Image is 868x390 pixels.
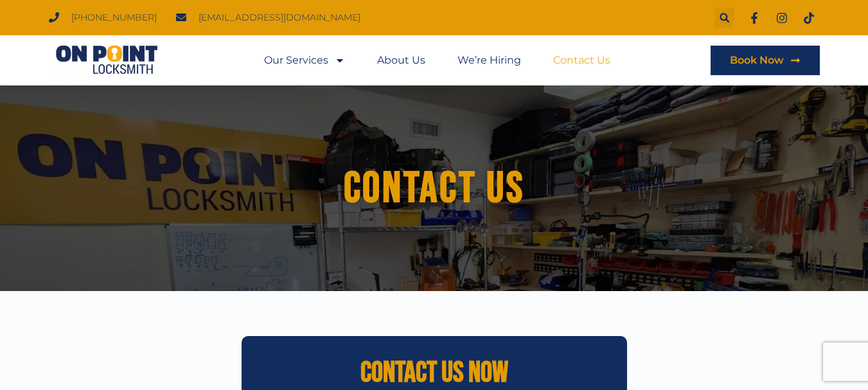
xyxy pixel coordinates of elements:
[377,46,425,75] a: About Us
[75,164,794,213] h1: Contact us
[711,46,820,75] a: Book Now
[457,46,521,75] a: We’re Hiring
[248,359,621,387] h2: CONTACT US NOW
[714,8,734,28] div: Search
[264,46,345,75] a: Our Services
[553,46,610,75] a: Contact Us
[195,9,360,26] span: [EMAIL_ADDRESS][DOMAIN_NAME]
[264,46,610,75] nav: Menu
[730,55,784,66] span: Book Now
[68,9,157,26] span: [PHONE_NUMBER]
